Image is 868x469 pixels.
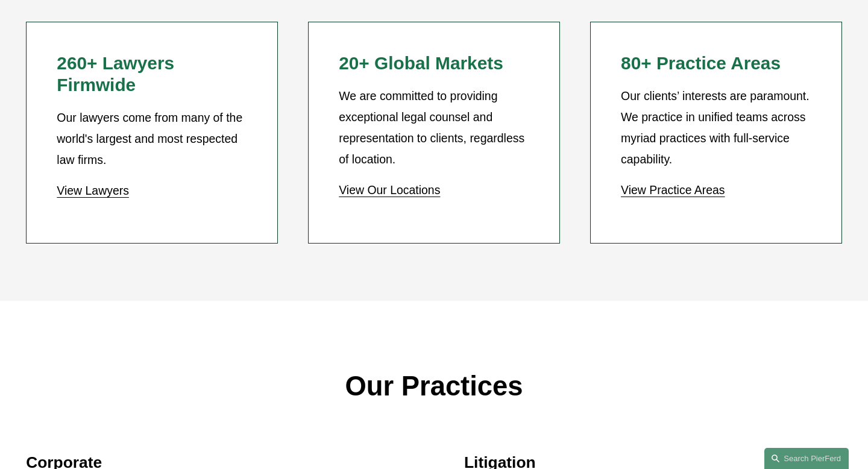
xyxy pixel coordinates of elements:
[621,86,811,170] p: Our clients’ interests are paramount. We practice in unified teams across myriad practices with f...
[57,107,247,171] p: Our lawyers come from many of the world's largest and most respected law firms.
[339,52,529,74] h2: 20+ Global Markets
[339,183,440,197] a: View Our Locations
[764,448,849,469] a: Search this site
[339,86,529,170] p: We are committed to providing exceptional legal counsel and representation to clients, regardless...
[57,184,129,197] a: View Lawyers
[621,52,811,74] h2: 80+ Practice Areas
[26,362,842,411] p: Our Practices
[57,52,247,96] h2: 260+ Lawyers Firmwide
[621,183,725,197] a: View Practice Areas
